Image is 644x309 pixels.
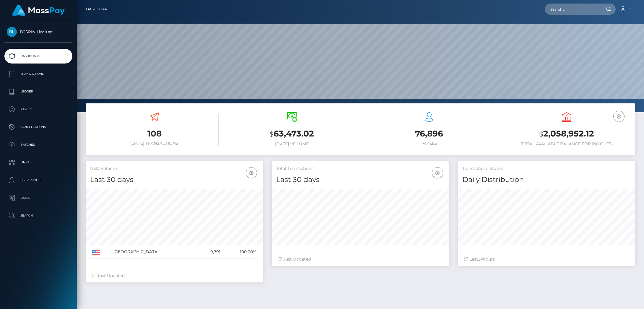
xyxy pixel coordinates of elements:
p: Batches [7,140,70,149]
h4: Daily Distribution [462,175,631,185]
h3: 108 [90,128,219,139]
div: Last hours [464,256,629,262]
a: Taxes [4,191,72,205]
img: US.png [92,250,100,255]
h4: Last 30 days [276,175,445,185]
h5: Total Transactions [276,166,445,172]
p: Cancellations [7,123,70,131]
h5: Transactions Status [462,166,631,172]
div: Just Updated [92,273,257,279]
a: Links [4,155,72,170]
a: Search [4,208,72,223]
a: Cancellations [4,120,72,134]
a: Batches [4,137,72,152]
a: Ledger [4,84,72,99]
p: Links [7,158,70,167]
small: $ [539,130,543,138]
p: Dashboard [7,52,70,61]
img: B2SPIN Limited [7,27,17,37]
h6: Payees [365,141,493,146]
td: 9,791 [198,245,222,259]
td: 100.00% [222,245,258,259]
h3: 2,058,952.12 [502,128,631,140]
a: Payees [4,102,72,117]
div: Just Updated [278,256,443,262]
p: Transactions [7,69,70,78]
img: MassPay Logo [12,5,65,16]
a: Dashboard [86,3,110,15]
a: Transactions [4,66,72,81]
h6: Total Available Balance for Payouts [502,142,631,147]
small: $ [269,130,274,138]
p: User Profile [7,176,70,185]
h6: [DATE] Volume [227,142,356,147]
td: [GEOGRAPHIC_DATA] [111,245,198,259]
span: 24 [478,256,483,262]
span: B2SPIN Limited [4,29,72,35]
a: Dashboard [4,49,72,64]
p: Taxes [7,193,70,202]
h3: 76,896 [365,128,493,139]
h4: Last 30 days [90,175,258,185]
a: User Profile [4,173,72,188]
input: Search... [545,4,600,15]
p: Ledger [7,87,70,96]
h6: [DATE] Transactions [90,141,219,146]
p: Payees [7,105,70,114]
h3: 63,473.02 [227,128,356,140]
p: Search [7,211,70,220]
h5: USD Volume [90,166,258,172]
